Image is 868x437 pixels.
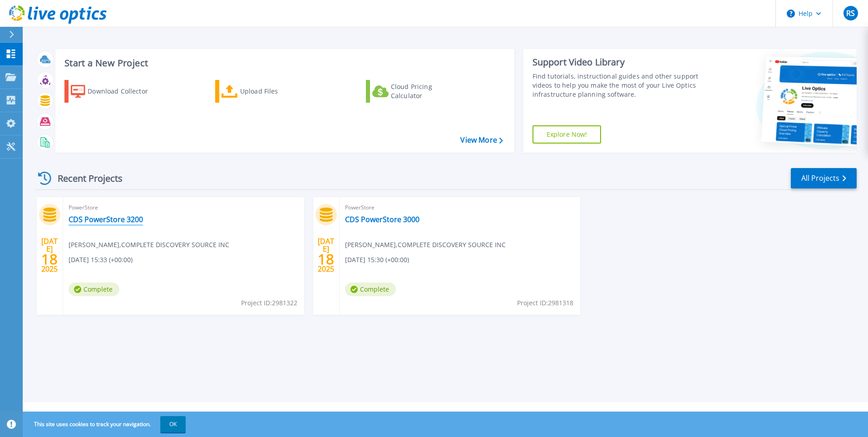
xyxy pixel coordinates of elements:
a: Explore Now! [533,125,602,144]
a: Download Collector [64,80,166,103]
span: Project ID: 2981318 [517,298,573,308]
div: Recent Projects [35,167,135,189]
a: View More [460,136,503,144]
span: 18 [318,255,334,263]
span: PowerStore [69,203,299,213]
div: Download Collector [88,82,160,100]
button: OK [160,416,186,432]
div: [DATE] 2025 [41,238,58,272]
a: All Projects [791,168,857,189]
span: [PERSON_NAME] , COMPLETE DISCOVERY SOURCE INC [69,240,229,250]
div: Cloud Pricing Calculator [391,82,464,100]
h3: Start a New Project [64,58,503,68]
span: RS [846,10,855,17]
div: Support Video Library [533,56,702,68]
div: Upload Files [240,82,313,100]
span: PowerStore [345,203,575,213]
span: Complete [69,283,119,296]
a: Upload Files [215,80,316,103]
div: Find tutorials, instructional guides and other support videos to help you make the most of your L... [533,72,702,99]
a: Cloud Pricing Calculator [366,80,467,103]
a: CDS PowerStore 3200 [69,215,143,224]
span: 18 [41,255,58,263]
div: [DATE] 2025 [317,238,335,272]
span: [DATE] 15:33 (+00:00) [69,255,133,265]
span: Project ID: 2981322 [241,298,297,308]
span: Complete [345,283,396,296]
span: This site uses cookies to track your navigation. [25,416,186,432]
span: [PERSON_NAME] , COMPLETE DISCOVERY SOURCE INC [345,240,506,250]
span: [DATE] 15:30 (+00:00) [345,255,409,265]
a: CDS PowerStore 3000 [345,215,419,224]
